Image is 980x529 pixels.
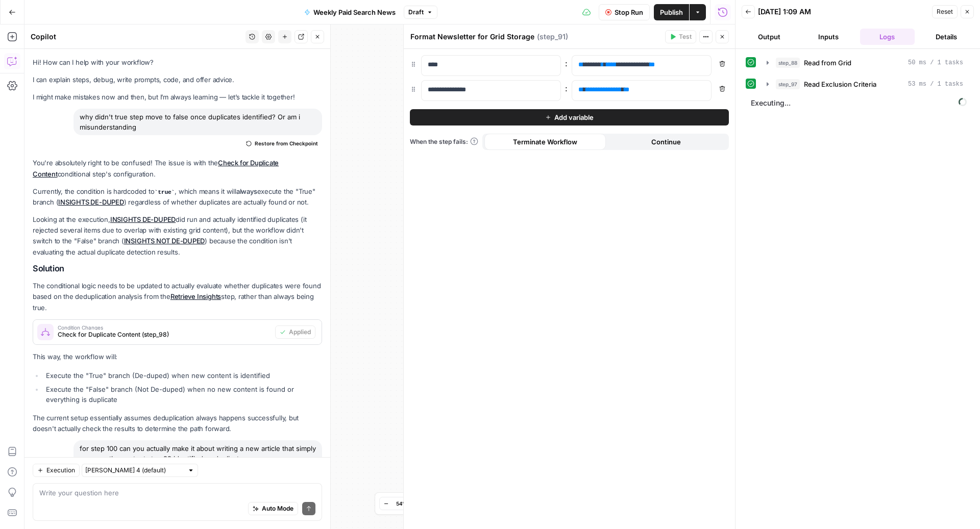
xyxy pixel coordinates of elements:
[33,186,322,208] p: Currently, the condition is hardcoded to , which means it will execute the "True" branch ( ) rega...
[408,8,424,17] span: Draft
[110,215,176,223] a: INSIGHTS DE-DUPED
[679,32,692,41] span: Test
[124,237,205,245] a: INSIGHTS NOT DE-DUPED
[33,264,322,273] h2: Solution
[908,58,963,67] span: 50 ms / 1 tasks
[565,82,568,94] span: :
[606,134,727,150] button: Continue
[33,158,322,179] p: You're absolutely right to be confused! The issue is with the conditional step's configuration.
[513,137,577,147] span: Terminate Workflow
[58,198,124,206] a: INSIGHTS DE-DUPED
[236,187,257,195] strong: always
[262,504,293,513] span: Auto Mode
[85,465,183,475] input: Claude Sonnet 4 (default)
[776,58,800,68] span: step_88
[33,281,322,313] p: The conditional logic needs to be updated to actually evaluate whether duplicates were found base...
[33,74,322,85] p: I can explain steps, debug, write prompts, code, and offer advice.
[761,76,969,92] button: 53 ms / 1 tasks
[33,214,322,258] p: Looking at the execution, did run and actually identified duplicates (it rejected several items d...
[776,79,800,89] span: step_97
[31,32,242,42] div: Copilot
[410,137,478,146] a: When the step fails:
[615,7,643,17] span: Stop Run
[742,29,797,45] button: Output
[599,4,650,20] button: Stop Run
[410,32,534,42] textarea: Format Newsletter for Grid Storage
[46,466,75,475] span: Execution
[58,325,271,330] span: Condition Changes
[73,109,322,135] div: why didn't true step move to false once duplicates identified? Or am i misunderstanding
[43,384,322,405] li: Execute the "False" branch (Not De-duped) when no new content is found or everything is duplicate
[255,139,318,147] span: Restore from Checkpoint
[660,7,683,17] span: Publish
[665,30,696,43] button: Test
[565,57,568,69] span: :
[155,189,175,195] code: true
[651,137,681,147] span: Continue
[275,325,315,339] button: Applied
[761,55,969,71] button: 50 ms / 1 tasks
[410,109,729,125] button: Add variable
[43,370,322,381] li: Execute the "True" branch (De-duped) when new content is identified
[654,4,689,20] button: Publish
[396,499,407,508] span: 54%
[58,330,271,339] span: Check for Duplicate Content (step_98)
[289,328,311,337] span: Applied
[804,58,851,68] span: Read from Grid
[554,112,594,122] span: Add variable
[33,351,322,362] p: This way, the workflow will:
[298,4,402,20] button: Weekly Paid Search News
[801,29,856,45] button: Inputs
[908,80,963,89] span: 53 ms / 1 tasks
[937,7,953,16] span: Reset
[313,7,396,17] span: Weekly Paid Search News
[248,502,298,515] button: Auto Mode
[33,413,322,434] p: The current setup essentially assumes deduplication always happens successfully, but doesn't actu...
[33,92,322,103] p: I might make mistakes now and then, but I’m always learning — let’s tackle it together!
[33,464,80,477] button: Execution
[33,57,322,68] p: Hi! How can I help with your workflow?
[860,29,915,45] button: Logs
[932,5,958,18] button: Reset
[537,32,568,42] span: ( step_91 )
[748,95,970,111] span: Executing...
[804,79,876,89] span: Read Exclusion Criteria
[919,29,974,45] button: Details
[33,159,279,178] a: Check for Duplicate Content
[170,292,221,300] a: Retrieve Insights
[73,440,322,467] div: for step 100 can you actually make it about writing a new article that simply removes the content...
[242,137,322,149] button: Restore from Checkpoint
[404,6,437,19] button: Draft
